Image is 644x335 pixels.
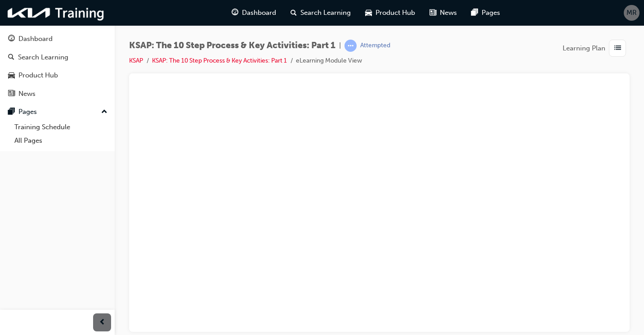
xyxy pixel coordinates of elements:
[4,31,111,47] a: Dashboard
[563,40,630,57] button: Learning Plan
[4,49,111,66] a: Search Learning
[291,7,297,18] span: search-icon
[4,104,111,120] button: Pages
[626,8,637,18] span: MR
[129,57,143,64] a: KSAP
[242,8,276,18] span: Dashboard
[8,72,15,80] span: car-icon
[99,317,106,328] span: prev-icon
[440,8,457,18] span: News
[152,57,287,64] a: KSAP: The 10 Step Process & Key Activities: Part 1
[18,52,68,63] div: Search Learning
[429,7,436,18] span: news-icon
[344,40,357,52] span: learningRecordVerb_ATTEMPT-icon
[4,67,111,84] a: Product Hub
[300,8,351,18] span: Search Learning
[224,4,283,22] a: guage-iconDashboard
[563,43,605,54] span: Learning Plan
[8,108,15,116] span: pages-icon
[464,4,507,22] a: pages-iconPages
[232,7,238,18] span: guage-icon
[482,8,500,18] span: Pages
[365,7,372,18] span: car-icon
[18,89,36,99] div: News
[376,8,415,18] span: Product Hub
[8,35,15,43] span: guage-icon
[624,5,640,21] button: MR
[4,4,108,22] img: kia-training
[339,41,341,51] span: |
[296,56,362,66] li: eLearning Module View
[101,106,107,118] span: up-icon
[8,54,14,62] span: search-icon
[4,29,111,104] button: DashboardSearch LearningProduct HubNews
[283,4,358,22] a: search-iconSearch Learning
[4,86,111,102] a: News
[18,107,37,117] div: Pages
[11,120,111,134] a: Training Schedule
[360,41,390,50] div: Attempted
[18,34,53,44] div: Dashboard
[422,4,464,22] a: news-iconNews
[614,43,621,54] span: list-icon
[11,134,111,148] a: All Pages
[18,70,58,81] div: Product Hub
[358,4,422,22] a: car-iconProduct Hub
[8,90,15,98] span: news-icon
[471,7,478,18] span: pages-icon
[129,41,335,51] span: KSAP: The 10 Step Process & Key Activities: Part 1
